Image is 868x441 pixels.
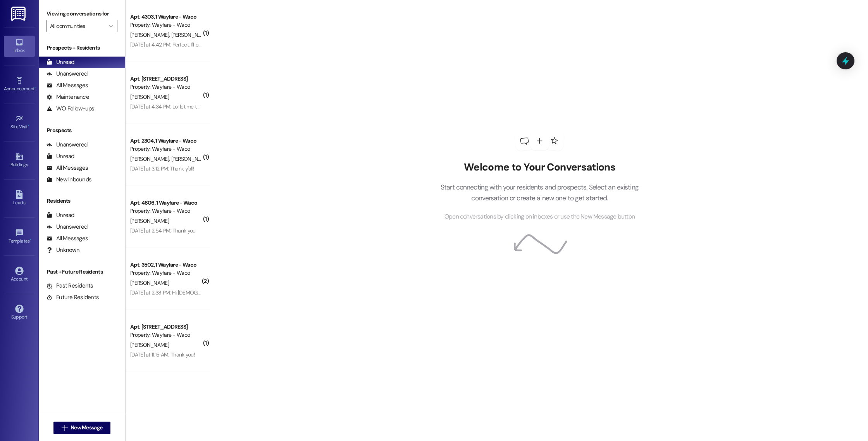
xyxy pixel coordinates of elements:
div: New Inbounds [46,176,91,184]
div: Future Residents [46,293,99,301]
div: Past Residents [46,282,93,290]
a: Leads [4,188,35,209]
div: Property: Wayfare - Waco [130,83,202,91]
h2: Welcome to Your Conversations [429,161,650,174]
div: Apt. [STREET_ADDRESS] [130,323,202,331]
div: Property: Wayfare - Waco [130,269,202,277]
a: Inbox [4,36,35,57]
div: Prospects + Residents [39,44,125,52]
span: [PERSON_NAME] [130,155,171,162]
a: Site Visit • [4,112,35,133]
div: [DATE] at 2:38 PM: Hi [DEMOGRAPHIC_DATA] , just seeing if we've gotten any answers ? Thank you [130,289,350,296]
i:  [109,23,113,29]
label: Viewing conversations for [46,8,117,20]
p: Start connecting with your residents and prospects. Select an existing conversation or create a n... [429,182,650,204]
div: Unread [46,211,74,219]
div: Past + Future Residents [39,268,125,276]
i:  [62,425,67,431]
div: Unanswered [46,70,88,78]
div: Apt. 3902, 1 Wayfare - Waco [130,385,202,393]
span: • [34,85,36,90]
span: Open conversations by clicking on inboxes or use the New Message button [444,212,635,222]
div: Unread [46,58,74,66]
div: [DATE] at 2:54 PM: Thank you [130,227,195,234]
a: Templates • [4,226,35,247]
div: WO Follow-ups [46,105,94,113]
span: [PERSON_NAME] [130,31,171,38]
span: [PERSON_NAME] [171,155,210,162]
div: Apt. 2304, 1 Wayfare - Waco [130,137,202,145]
div: Property: Wayfare - Waco [130,145,202,153]
div: Unknown [46,246,79,254]
div: Apt. [STREET_ADDRESS] [130,75,202,83]
div: All Messages [46,164,88,172]
div: [DATE] at 4:34 PM: Lol let me tell them [130,103,214,110]
div: Unanswered [46,141,88,149]
div: Unread [46,152,74,160]
div: [DATE] at 4:42 PM: Perfect. I'll be by in about 5 min. Thanks. [130,41,261,48]
a: Support [4,302,35,323]
span: [PERSON_NAME] [171,31,210,38]
div: Maintenance [46,93,89,101]
div: Apt. 4806, 1 Wayfare - Waco [130,199,202,207]
span: [PERSON_NAME] [130,279,169,286]
span: [PERSON_NAME] [130,93,169,100]
div: Residents [39,197,125,205]
div: Prospects [39,126,125,134]
img: ResiDesk Logo [11,7,27,21]
span: New Message [71,424,102,432]
div: Property: Wayfare - Waco [130,21,202,29]
span: • [28,123,29,128]
a: Account [4,264,35,285]
div: Apt. 3502, 1 Wayfare - Waco [130,261,202,269]
div: Apt. 4303, 1 Wayfare - Waco [130,13,202,21]
div: [DATE] at 3:12 PM: Thank y'all! [130,165,194,172]
span: [PERSON_NAME] [130,341,169,348]
a: Buildings [4,150,35,171]
input: All communities [50,20,105,32]
div: Property: Wayfare - Waco [130,331,202,339]
div: All Messages [46,234,88,243]
button: New Message [53,422,111,434]
span: [PERSON_NAME] [130,217,169,224]
div: Unanswered [46,223,88,231]
div: All Messages [46,81,88,90]
div: Property: Wayfare - Waco [130,207,202,215]
span: • [30,237,31,243]
div: [DATE] at 11:15 AM: Thank you! [130,351,195,358]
